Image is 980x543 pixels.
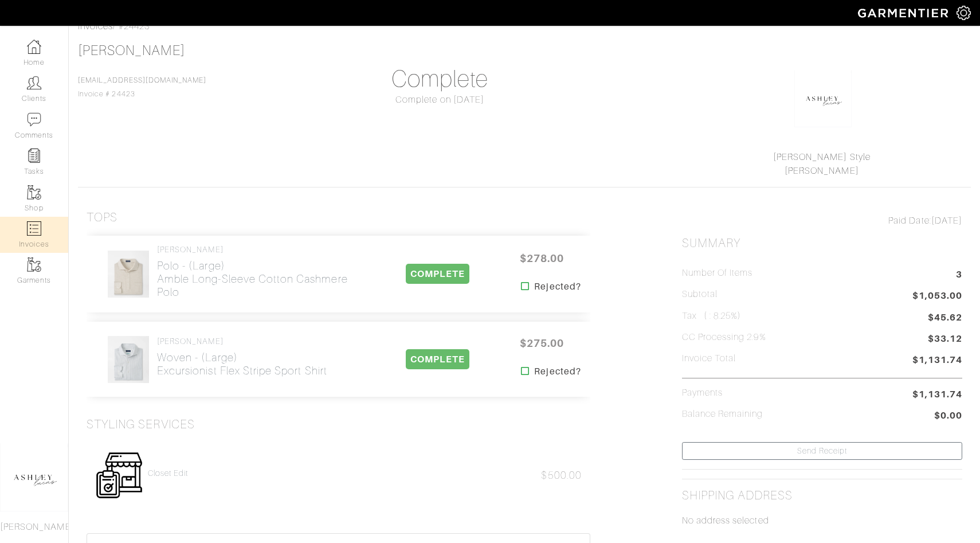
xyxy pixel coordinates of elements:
h4: [PERSON_NAME] [157,245,373,255]
span: COMPLETE [406,349,469,369]
h5: Number of Items [682,268,753,279]
a: Closet Edit [148,468,189,478]
a: [PERSON_NAME] [78,43,185,58]
a: [PERSON_NAME] Woven - (Large)Excursionist Flex Stripe Sport Shirt [157,337,327,377]
h2: Summary [682,236,962,251]
span: $33.12 [928,332,962,347]
img: Le6Bk2WEmYPrPiPKEeK3aNXs [107,335,150,384]
span: $1,053.00 [912,289,962,304]
img: Womens_Service-b2905c8a555b134d70f80a63ccd9711e5cb40bac1cff00c12a43f244cd2c1cd3.png [95,451,143,499]
a: [PERSON_NAME] Style [773,152,871,162]
span: $275.00 [507,331,576,356]
span: $1,131.74 [912,353,962,369]
span: $45.62 [928,311,962,325]
p: No address selected [682,514,962,528]
div: [DATE] [682,214,962,228]
img: orders-icon-0abe47150d42831381b5fb84f609e132dff9fe21cb692f30cb5eec754e2cba89.png [27,221,41,236]
img: okhkJxsQsug8ErY7G9ypRsDh.png [794,70,852,127]
strong: Rejected? [534,280,581,294]
span: $0.00 [934,409,962,424]
span: Invoice # 24423 [78,76,206,98]
strong: Rejected? [534,365,581,378]
h5: CC Processing 2.9% [682,332,766,343]
span: 3 [956,268,962,283]
span: Paid Date: [888,216,931,226]
h3: Styling Services [87,417,195,432]
img: garmentier-logo-header-white-b43fb05a5012e4ada735d5af1a66efaba907eab6374d6393d1fbf88cb4ef424d.png [852,3,957,23]
div: Complete on [DATE] [300,93,580,107]
h2: Shipping Address [682,489,793,503]
h2: Woven - (Large) Excursionist Flex Stripe Sport Shirt [157,351,327,377]
img: gear-icon-white-bd11855cb880d31180b6d7d6211b90ccbf57a29d726f0c71d8c61bd08dd39cc2.png [957,6,971,20]
a: Invoices [78,21,113,32]
span: $1,131.74 [912,388,962,401]
img: garments-icon-b7da505a4dc4fd61783c78ac3ca0ef83fa9d6f193b1c9dc38574b1d14d53ca28.png [27,185,41,200]
h5: Tax ( : 8.25%) [682,311,742,322]
img: dashboard-icon-dbcd8f5a0b271acd01030246c82b418ddd0df26cd7fceb0bd07c9910d44c42f6.png [27,40,41,54]
h1: Complete [300,65,580,93]
a: Send Receipt [682,442,962,460]
a: [PERSON_NAME] [785,166,859,176]
h5: Invoice Total [682,353,736,364]
span: $500.00 [541,470,581,481]
span: COMPLETE [406,264,469,284]
img: garments-icon-b7da505a4dc4fd61783c78ac3ca0ef83fa9d6f193b1c9dc38574b1d14d53ca28.png [27,257,41,272]
img: clients-icon-6bae9207a08558b7cb47a8932f037763ab4055f8c8b6bfacd5dc20c3e0201464.png [27,76,41,90]
h4: [PERSON_NAME] [157,337,327,346]
img: XHRBAE6RVeJLFcuPK6gi7Cw3 [107,250,150,298]
a: [EMAIL_ADDRESS][DOMAIN_NAME] [78,76,206,84]
span: $278.00 [507,246,576,271]
h5: Balance Remaining [682,409,763,420]
h5: Payments [682,388,723,399]
h3: Tops [87,210,117,225]
a: [PERSON_NAME] Polo - (Large)Amble Long-Sleeve Cotton Cashmere Polo [157,245,373,299]
div: / #24423 [78,19,971,33]
h5: Subtotal [682,289,718,300]
h2: Polo - (Large) Amble Long-Sleeve Cotton Cashmere Polo [157,259,373,299]
img: reminder-icon-8004d30b9f0a5d33ae49ab947aed9ed385cf756f9e5892f1edd6e32f2345188e.png [27,149,41,163]
img: comment-icon-a0a6a9ef722e966f86d9cbdc48e553b5cf19dbc54f86b18d962a5391bc8f6eb6.png [27,112,41,127]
